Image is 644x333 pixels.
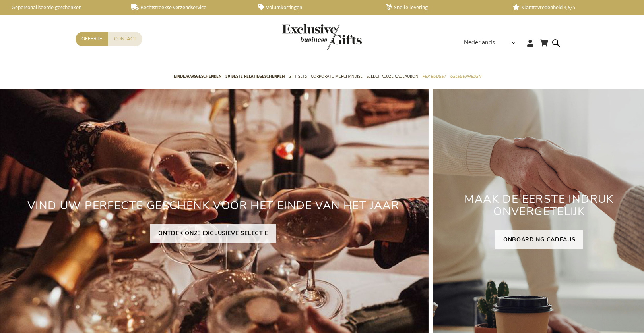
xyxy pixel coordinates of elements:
a: ONTDEK ONZE EXCLUSIEVE SELECTIE [150,224,276,243]
a: Snelle levering [386,4,500,11]
a: store logo [282,24,322,50]
a: Klanttevredenheid 4,6/5 [513,4,627,11]
a: Gelegenheden [450,67,481,87]
a: Volumkortingen [258,4,373,11]
a: Eindejaarsgeschenken [174,67,221,87]
a: 50 beste relatiegeschenken [225,67,285,87]
span: Gift Sets [289,72,307,81]
a: Offerte [76,32,108,46]
a: Select Keuze Cadeaubon [367,67,418,87]
span: Gelegenheden [450,72,481,81]
a: ONBOARDING CADEAUS [495,230,584,249]
a: Gift Sets [289,67,307,87]
a: Corporate Merchandise [311,67,363,87]
span: Select Keuze Cadeaubon [367,72,418,81]
img: Exclusive Business gifts logo [282,24,362,50]
span: Corporate Merchandise [311,72,363,81]
span: Per Budget [422,72,446,81]
a: Contact [108,32,142,46]
span: Eindejaarsgeschenken [174,72,221,81]
a: Per Budget [422,67,446,87]
span: 50 beste relatiegeschenken [225,72,285,81]
a: Rechtstreekse verzendservice [131,4,246,11]
a: Gepersonaliseerde geschenken [4,4,118,11]
span: Nederlands [464,38,495,47]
